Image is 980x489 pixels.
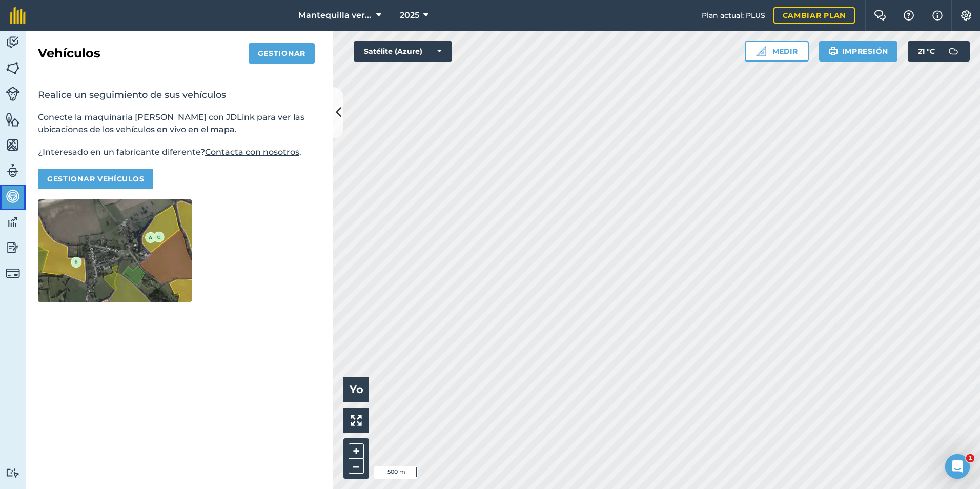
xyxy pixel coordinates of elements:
iframe: Intercom live chat [945,454,970,479]
button: 21 °C [908,41,970,62]
a: Cambiar plan [773,7,855,24]
font: Satélite (Azure) [364,46,422,56]
img: svg+xml;base64,PHN2ZyB4bWxucz0iaHR0cDovL3d3dy53My5vcmcvMjAwMC9zdmciIHdpZHRoPSI1NiIgaGVpZ2h0PSI2MC... [6,137,20,153]
img: svg+xml;base64,PD94bWwgdmVyc2lvbj0iMS4wIiBlbmNvZGluZz0idXRmLTgiPz4KPCEtLSBHZW5lcmF0b3I6IEFkb2JlIE... [6,163,20,178]
img: Un icono de engranaje [960,10,972,21]
img: svg+xml;base64,PHN2ZyB4bWxucz0iaHR0cDovL3d3dy53My5vcmcvMjAwMC9zdmciIHdpZHRoPSI1NiIgaGVpZ2h0PSI2MC... [6,112,20,127]
span: Plan actual: PLUS [702,10,765,21]
button: Impresión [819,41,897,62]
a: Contacta con nosotros [205,147,299,157]
img: Cuatro flechas, una apuntando hacia arriba a la izquierda, una hacia arriba a la derecha, una hac... [351,415,362,426]
img: svg+xml;base64,PD94bWwgdmVyc2lvbj0iMS4wIiBlbmNvZGluZz0idXRmLTgiPz4KPCEtLSBHZW5lcmF0b3I6IEFkb2JlIE... [6,468,20,478]
img: svg+xml;base64,PD94bWwgdmVyc2lvbj0iMS4wIiBlbmNvZGluZz0idXRmLTgiPz4KPCEtLSBHZW5lcmF0b3I6IEFkb2JlIE... [6,214,20,230]
img: svg+xml;base64,PD94bWwgdmVyc2lvbj0iMS4wIiBlbmNvZGluZz0idXRmLTgiPz4KPCEtLSBHZW5lcmF0b3I6IEFkb2JlIE... [6,35,20,50]
img: svg+xml;base64,PD94bWwgdmVyc2lvbj0iMS4wIiBlbmNvZGluZz0idXRmLTgiPz4KPCEtLSBHZW5lcmF0b3I6IEFkb2JlIE... [6,266,20,280]
img: svg+xml;base64,PD94bWwgdmVyc2lvbj0iMS4wIiBlbmNvZGluZz0idXRmLTgiPz4KPCEtLSBHZW5lcmF0b3I6IEFkb2JlIE... [6,87,20,101]
button: – [349,459,364,474]
p: Conecte la maquinaria [PERSON_NAME] con JDLink para ver las ubicaciones de los vehículos en vivo ... [38,111,321,136]
font: Medir [772,46,798,57]
img: Un icono de signo de interrogación [903,10,915,21]
font: Impresión [842,46,888,56]
img: svg+xml;base64,PHN2ZyB4bWxucz0iaHR0cDovL3d3dy53My5vcmcvMjAwMC9zdmciIHdpZHRoPSI1NiIgaGVpZ2h0PSI2MC... [6,60,20,76]
h2: Realice un seguimiento de sus vehículos [38,89,321,101]
span: 1 [966,454,974,462]
img: fieldmargin Logotipo [10,7,26,24]
img: svg+xml;base64,PD94bWwgdmVyc2lvbj0iMS4wIiBlbmNvZGluZz0idXRmLTgiPz4KPCEtLSBHZW5lcmF0b3I6IEFkb2JlIE... [943,41,964,62]
img: Dos burbujas de diálogo superpuestas con la burbuja izquierda en la parte delantera [874,10,886,21]
button: Satélite (Azure) [354,41,452,62]
h2: Vehículos [38,45,100,62]
span: Yo [350,383,363,396]
button: Yo [343,377,369,402]
span: 21 °C [918,41,935,62]
img: svg+xml;base64,PD94bWwgdmVyc2lvbj0iMS4wIiBlbmNvZGluZz0idXRmLTgiPz4KPCEtLSBHZW5lcmF0b3I6IEFkb2JlIE... [6,189,20,204]
button: + [349,443,364,459]
img: svg+xml;base64,PD94bWwgdmVyc2lvbj0iMS4wIiBlbmNvZGluZz0idXRmLTgiPz4KPCEtLSBHZW5lcmF0b3I6IEFkb2JlIE... [6,240,20,255]
span: 2025 [400,9,419,22]
img: svg+xml;base64,PHN2ZyB4bWxucz0iaHR0cDovL3d3dy53My5vcmcvMjAwMC9zdmciIHdpZHRoPSIxNyIgaGVpZ2h0PSIxNy... [932,9,943,22]
p: ¿Interesado en un fabricante diferente? . [38,146,321,158]
button: Medir [745,41,809,62]
button: Gestionar vehículos [38,169,153,189]
img: svg+xml;base64,PHN2ZyB4bWxucz0iaHR0cDovL3d3dy53My5vcmcvMjAwMC9zdmciIHdpZHRoPSIxOSIgaGVpZ2h0PSIyNC... [828,45,838,57]
span: Mantequilla verde [298,9,372,22]
button: Gestionar [249,43,315,64]
img: Icono de regla [756,46,766,56]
